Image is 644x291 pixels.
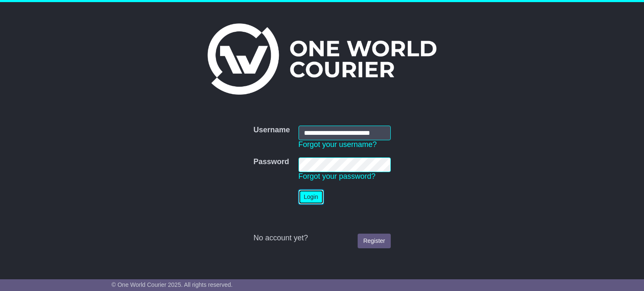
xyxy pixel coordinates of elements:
a: Forgot your username? [299,140,377,149]
label: Username [253,126,290,135]
a: Register [358,234,390,248]
img: One World [208,23,436,95]
label: Password [253,157,289,167]
div: No account yet? [253,234,390,243]
a: Forgot your password? [299,172,376,180]
span: © One World Courier 2025. All rights reserved. [112,281,233,288]
button: Login [299,190,324,204]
